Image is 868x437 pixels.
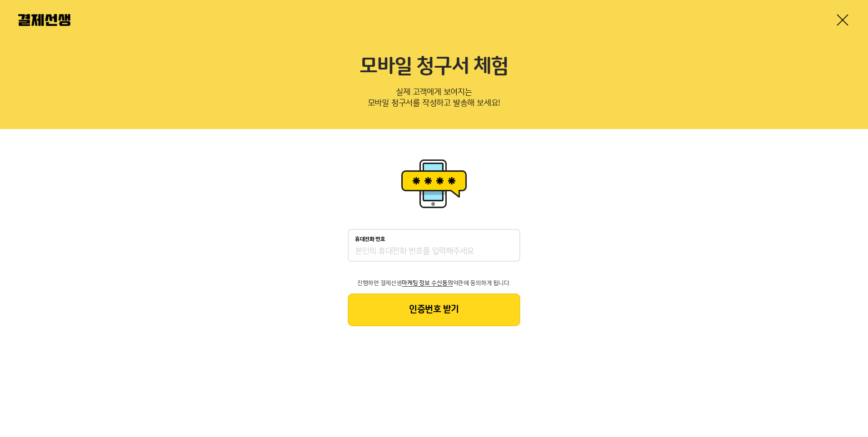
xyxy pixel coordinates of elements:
p: 실제 고객에게 보여지는 모바일 청구서를 작성하고 발송해 보세요! [18,84,850,114]
span: 마케팅 정보 수신동의 [402,280,453,286]
img: 결제선생 [18,14,70,26]
button: 인증번호 받기 [348,293,520,326]
p: 휴대전화 번호 [355,236,385,243]
img: 휴대폰인증 이미지 [398,156,470,211]
p: 진행하면 결제선생 약관에 동의하게 됩니다. [348,280,520,286]
input: 휴대전화 번호 [355,246,513,257]
h2: 모바일 청구서 체험 [18,55,850,79]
